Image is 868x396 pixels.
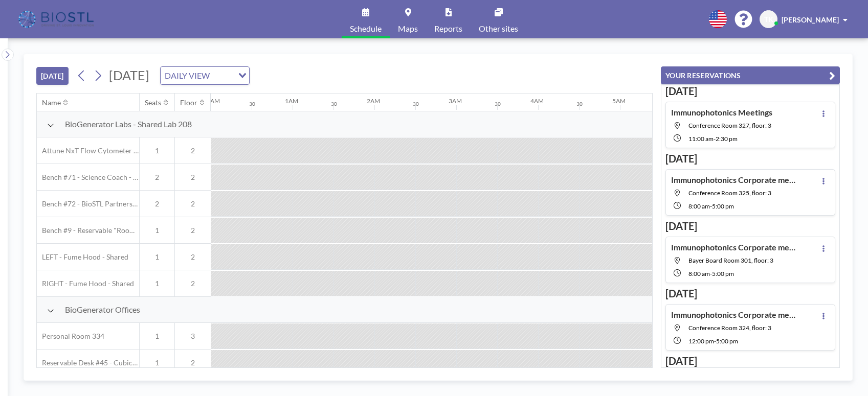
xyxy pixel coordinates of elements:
span: Reports [434,25,462,33]
h4: Immunophotonics Meetings [671,107,772,118]
span: 2 [175,226,211,235]
span: 2 [175,252,211,262]
span: [DATE] [109,67,149,83]
span: - [710,270,712,277]
span: 1 [140,226,174,235]
span: 2 [140,173,174,182]
span: 5:00 PM [712,202,734,210]
span: 5:00 PM [712,270,734,277]
span: - [710,202,712,210]
span: 2 [175,279,211,288]
span: Personal Room 334 [37,332,104,341]
span: Conference Room 325, floor: 3 [688,189,771,197]
span: 1 [140,252,174,262]
span: 2 [175,199,211,208]
span: Bayer Board Room 301, floor: 3 [688,257,773,264]
span: TK [764,15,773,24]
span: 1 [140,358,174,367]
span: 1 [140,146,174,155]
span: Maps [398,25,418,33]
div: 30 [413,101,419,107]
div: 4AM [530,97,544,105]
span: 2:30 PM [716,135,738,143]
span: Attune NxT Flow Cytometer - Bench #25 [37,146,139,155]
span: 2 [175,358,211,367]
div: Floor [180,98,197,107]
div: 12AM [203,97,220,105]
div: Seats [145,98,161,107]
div: Search for option [161,67,249,84]
span: Bench #72 - BioSTL Partnerships & Apprenticeships Bench [37,199,139,208]
span: 2 [140,199,174,208]
span: - [714,135,716,143]
span: 1 [140,332,174,341]
span: [PERSON_NAME] [782,15,839,24]
span: Conference Room 327, floor: 3 [688,122,771,129]
h3: [DATE] [665,287,835,300]
span: Bench #71 - Science Coach - BioSTL Bench [37,173,139,182]
span: - [714,337,716,345]
img: organization-logo [16,9,98,30]
div: 30 [495,101,501,107]
div: Name [42,98,61,107]
span: 2 [175,146,211,155]
h4: Immunophotonics Corporate meeting [671,242,799,252]
div: 30 [331,101,337,107]
h3: [DATE] [665,220,835,232]
span: RIGHT - Fume Hood - Shared [37,279,134,288]
span: 3 [175,332,211,341]
span: 5:00 PM [716,337,738,345]
div: 30 [249,101,255,107]
span: 8:00 AM [688,270,710,277]
span: 12:00 PM [688,337,714,345]
span: DAILY VIEW [163,69,212,82]
button: [DATE] [36,67,69,85]
div: 3AM [449,97,462,105]
h3: [DATE] [665,355,835,367]
span: 1 [140,279,174,288]
span: BioGenerator Labs - Shared Lab 208 [65,119,192,129]
span: Conference Room 324, floor: 3 [688,324,771,332]
div: 1AM [285,97,298,105]
h3: [DATE] [665,152,835,165]
span: Schedule [350,25,382,33]
span: 2 [175,173,211,182]
div: 5AM [612,97,626,105]
span: Reservable Desk #45 - Cubicle Area (Office 206) [37,358,139,367]
h4: Immunophotonics Corporate meeting [671,310,799,320]
span: Other sites [479,25,518,33]
h3: [DATE] [665,85,835,98]
span: Bench #9 - Reservable "RoomZilla" Bench [37,226,139,235]
input: Search for option [213,69,232,82]
span: 11:00 AM [688,135,714,143]
button: YOUR RESERVATIONS [661,66,840,84]
span: LEFT - Fume Hood - Shared [37,252,128,262]
div: 2AM [367,97,380,105]
h4: Immunophotonics Corporate meetings [671,175,799,185]
div: 30 [576,101,583,107]
span: BioGenerator Offices [65,305,140,315]
span: 8:00 AM [688,202,710,210]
